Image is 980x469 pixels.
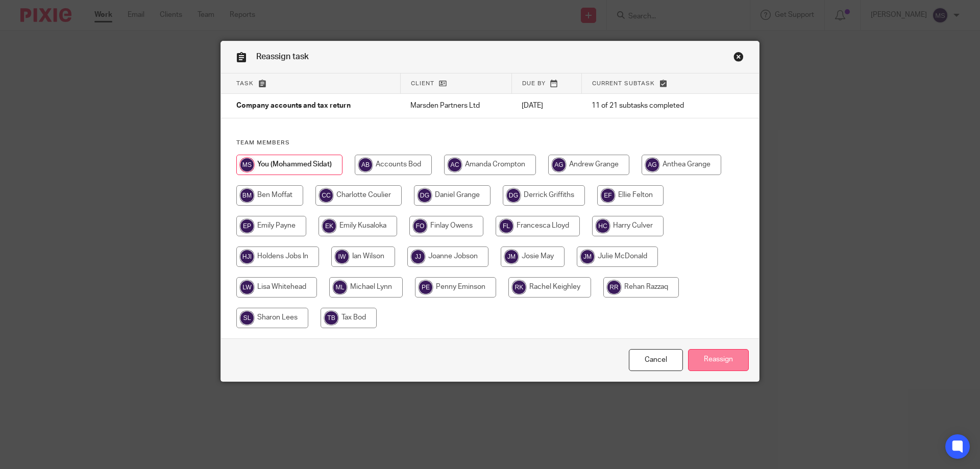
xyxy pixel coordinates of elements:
[522,81,546,86] span: Due by
[236,103,351,110] span: Company accounts and tax return
[236,81,254,86] span: Task
[629,349,683,371] a: Close this dialog window
[236,139,744,147] h4: Team members
[592,81,655,86] span: Current subtask
[522,101,571,111] p: [DATE]
[688,349,749,371] input: Reassign
[411,81,434,86] span: Client
[581,94,721,118] td: 11 of 21 subtasks completed
[256,53,309,61] span: Reassign task
[410,101,501,111] p: Marsden Partners Ltd
[733,52,744,65] a: Close this dialog window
